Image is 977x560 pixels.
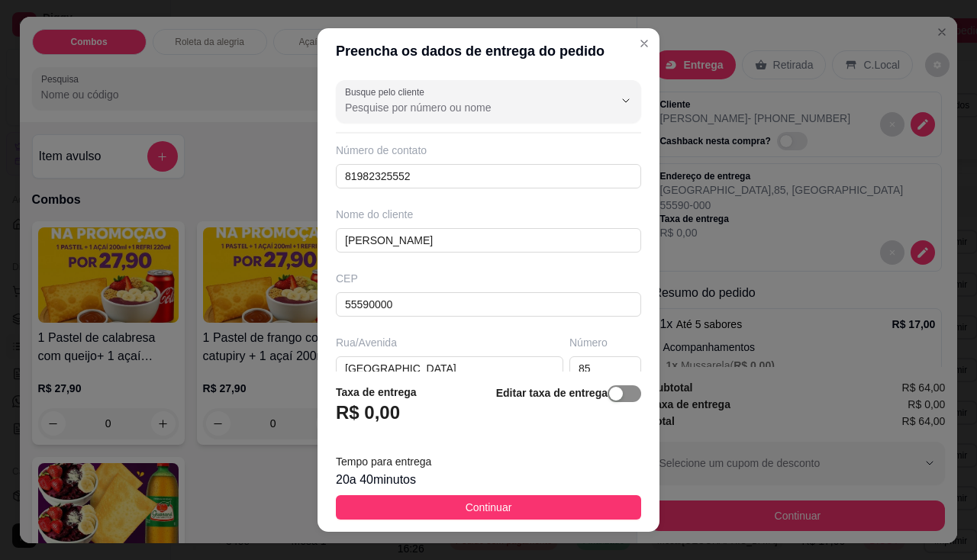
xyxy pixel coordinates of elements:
[336,207,641,222] div: Nome do cliente
[569,356,641,381] input: Ex.: 44
[336,495,641,520] button: Continuar
[318,28,659,74] header: Preencha os dados de entrega do pedido
[336,228,641,253] input: Ex.: João da Silva
[336,356,563,381] input: Ex.: Rua Oscar Freire
[336,143,641,158] div: Número de contato
[336,471,641,489] div: 20 a 40 minutos
[632,31,656,56] button: Close
[336,386,417,398] strong: Taxa de entrega
[466,499,512,516] span: Continuar
[496,387,608,399] strong: Editar taxa de entrega
[336,292,641,317] input: Ex.: 00000-000
[345,100,589,115] input: Busque pelo cliente
[614,89,638,113] button: Show suggestions
[569,335,641,350] div: Número
[345,85,430,98] label: Busque pelo cliente
[336,401,400,425] h3: R$ 0,00
[336,455,431,468] span: Tempo para entrega
[336,271,641,286] div: CEP
[336,164,641,188] input: Ex.: (11) 9 8888-9999
[336,335,563,350] div: Rua/Avenida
